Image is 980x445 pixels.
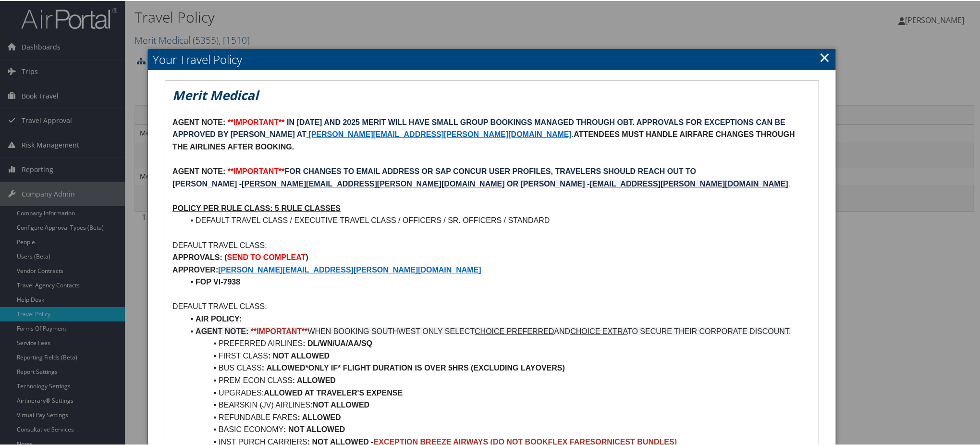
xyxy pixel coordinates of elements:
u: POLICY PER RULE CLASS: 5 RULE CLASSES [172,203,341,211]
strong: : ALLOWED [293,375,336,383]
strong: AGENT NOTE: [172,166,225,174]
strong: *ONLY IF* FLIGHT DURATION IS OVER 5HRS (EXCLUDING LAYOVERS) [306,363,565,371]
strong: NOT ALLOWED [313,400,370,408]
strong: AGENT NOTE: [196,326,248,334]
strong: FOP VI-7938 [196,277,240,285]
strong: APPROVALS: [172,252,222,260]
u: CHOICE PREFERRED [475,326,554,334]
p: . [172,115,811,152]
strong: : [262,363,264,371]
h2: Your Travel Policy [148,48,836,69]
strong: ( [224,252,227,260]
li: UPGRADES: [184,386,811,398]
li: PREFERRED AIRLINES [184,336,811,349]
strong: ATTENDEES MUST HANDLE AIRFARE CHANGES THROUGH THE AIRLINES AFTER BOOKING. [172,129,797,150]
u: NICEST BUNDLES [607,437,674,445]
strong: EXCEPTION BREEZE AIRWAYS (DO NOT BOOK OR ) [374,437,677,445]
strong: FOR CHANGES TO EMAIL ADDRESS OR SAP CONCUR USER PROFILES, TRAVELERS SHOULD REACH OUT TO [285,166,697,174]
li: DEFAULT TRAVEL CLASS / EXECUTIVE TRAVEL CLASS / OFFICERS / SR. OFFICERS / STANDARD [184,213,811,226]
span: WHEN BOOKING SOUTHWEST ONLY SELECT [308,326,475,334]
p: . [172,177,811,189]
strong: ) [306,252,308,260]
a: [PERSON_NAME][EMAIL_ADDRESS][PERSON_NAME][DOMAIN_NAME] [218,265,481,273]
a: [EMAIL_ADDRESS][PERSON_NAME][DOMAIN_NAME] [590,179,788,187]
strong: : NOT ALLOWED [268,351,330,359]
li: FIRST CLASS [184,349,811,361]
strong: AIR POLICY: [196,314,242,322]
strong: AGENT NOTE: [172,117,225,125]
a: [PERSON_NAME][EMAIL_ADDRESS][PERSON_NAME][DOMAIN_NAME] [242,179,505,187]
em: Merit Medical [172,86,258,103]
p: DEFAULT TRAVEL CLASS: [172,238,811,251]
a: [PERSON_NAME][EMAIL_ADDRESS][PERSON_NAME][DOMAIN_NAME] [309,129,572,137]
strong: ALLOWED AT TRAVELER'S EXPENSE [264,388,403,396]
u: FLEX FARES [548,437,596,445]
li: BUS CLASS [184,361,811,373]
li: PREM ECON CLASS [184,373,811,386]
strong: : NOT ALLOWED - [307,437,374,445]
strong: : DL/WN/UA/AA/SQ [303,338,372,346]
strong: ALLOWED [267,363,306,371]
u: CHOICE EXTRA [570,326,627,334]
strong: : ALLOWED [298,412,341,420]
p: DEFAULT TRAVEL CLASS: [172,299,811,312]
strong: OR [PERSON_NAME] - [507,179,589,187]
li: REFUNDABLE FARES [184,410,811,423]
strong: SEND TO COMPLEAT [227,252,306,260]
a: Close [820,47,831,66]
span: TO SECURE THEIR CORPORATE DISCOUNT. [627,326,791,334]
strong: APPROVER: [172,265,218,273]
strong: : NOT ALLOWED [283,424,345,433]
li: BASIC ECONOMY [184,422,811,435]
strong: [PERSON_NAME] - [172,179,242,187]
span: AND [554,326,571,334]
strong: IN [DATE] AND 2025 MERIT WILL HAVE SMALL GROUP BOOKINGS MANAGED THROUGH OBT. APPROVALS FOR EXCEPT... [172,117,787,138]
li: BEARSKIN (JV) AIRLINES: [184,398,811,410]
